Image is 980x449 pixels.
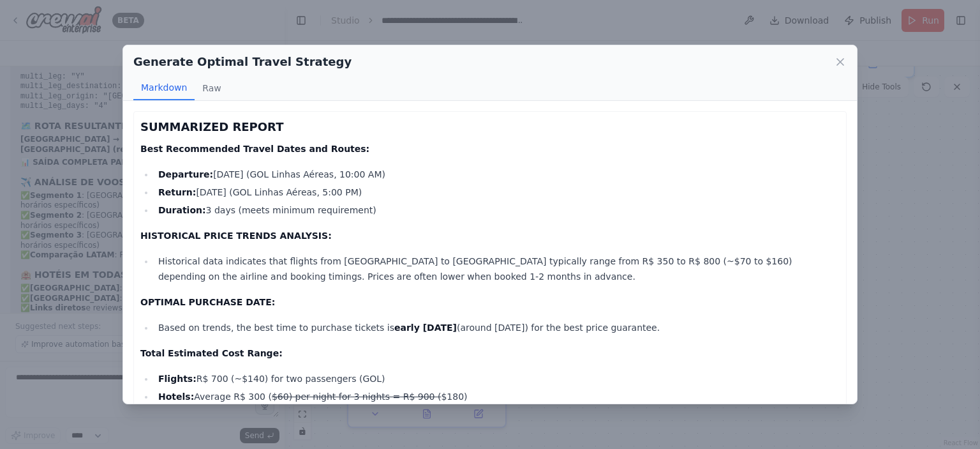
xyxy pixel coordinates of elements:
[140,297,275,307] strong: OPTIMAL PURCHASE DATE:
[140,231,332,241] strong: HISTORICAL PRICE TRENDS ANALYSIS:
[158,392,194,402] strong: Hotels:
[154,167,840,182] li: [DATE] (GOL Linhas Aéreas, 10:00 AM)
[195,76,228,100] button: Raw
[158,169,213,179] strong: Departure:
[140,348,283,358] strong: Total Estimated Cost Range:
[140,118,840,136] h3: SUMMARIZED REPORT
[158,374,197,384] strong: Flights:
[154,202,840,218] li: 3 days (meets minimum requirement)
[394,323,457,333] strong: early [DATE]
[158,205,206,215] strong: Duration:
[154,371,840,386] li: R$ 700 (~$140) for two passengers (GOL)
[154,389,840,404] li: Average R$ 300 ( $180)
[154,185,840,200] li: [DATE] (GOL Linhas Aéreas, 5:00 PM)
[272,392,442,402] del: $60) per night for 3 nights = R$ 900 (
[140,144,369,154] strong: Best Recommended Travel Dates and Routes:
[154,254,840,284] li: Historical data indicates that flights from [GEOGRAPHIC_DATA] to [GEOGRAPHIC_DATA] typically rang...
[133,53,352,71] h2: Generate Optimal Travel Strategy
[158,187,196,197] strong: Return:
[154,320,840,335] li: Based on trends, the best time to purchase tickets is (around [DATE]) for the best price guarantee.
[133,76,195,100] button: Markdown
